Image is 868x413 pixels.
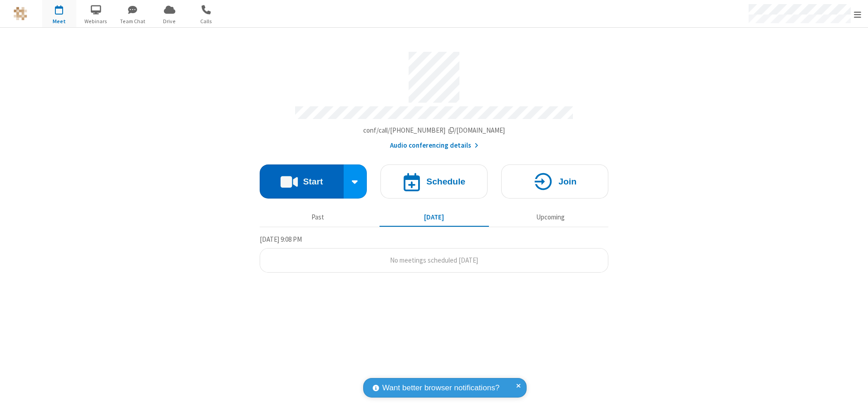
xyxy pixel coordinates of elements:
h4: Schedule [426,177,465,186]
span: Want better browser notifications? [382,382,499,394]
button: Upcoming [496,209,605,226]
button: Schedule [380,164,488,199]
button: [DATE] [380,209,489,226]
section: Today's Meetings [260,234,608,273]
h4: Join [558,177,577,186]
section: Account details [260,45,608,151]
div: Start conference options [344,164,367,199]
button: Copy my meeting room linkCopy my meeting room link [363,125,505,136]
span: No meetings scheduled [DATE] [390,256,478,264]
span: Webinars [79,17,113,25]
span: Drive [153,17,187,25]
span: Calls [189,17,223,25]
h4: Start [303,177,323,186]
img: QA Selenium DO NOT DELETE OR CHANGE [14,7,27,20]
span: [DATE] 9:08 PM [260,235,302,244]
button: Audio conferencing details [390,140,478,151]
button: Start [260,164,344,199]
span: Meet [42,17,76,25]
button: Past [263,209,373,226]
span: Copy my meeting room link [363,126,505,134]
span: Team Chat [116,17,150,25]
button: Join [501,164,608,199]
